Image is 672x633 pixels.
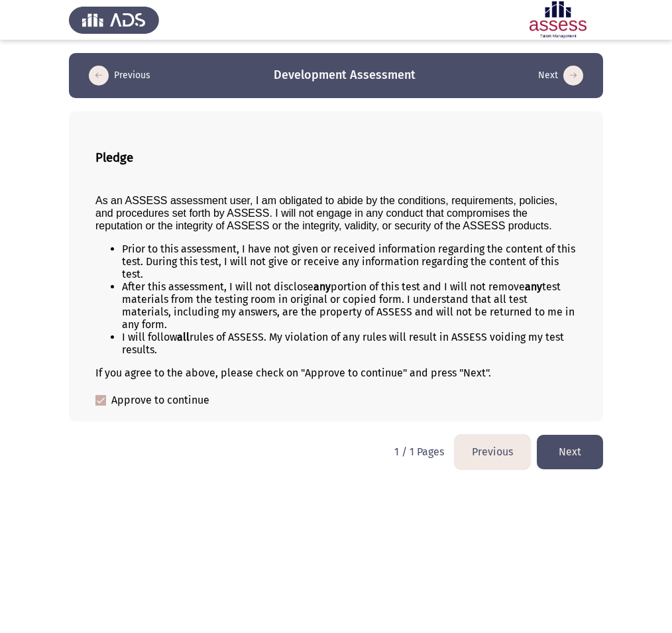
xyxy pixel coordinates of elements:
button: load next page [534,65,587,86]
b: any [313,280,331,293]
span: Approve to continue [111,392,209,408]
li: I will follow rules of ASSESS. My violation of any rules will result in ASSESS voiding my test re... [122,331,577,356]
p: 1 / 1 Pages [394,445,444,458]
li: After this assessment, I will not disclose portion of this test and I will not remove test materi... [122,280,577,331]
button: load previous page [85,65,154,86]
button: load next page [537,435,603,469]
button: load previous page [455,435,530,469]
b: Pledge [95,150,133,165]
div: If you agree to the above, please check on "Approve to continue" and press "Next". [95,367,577,379]
b: any [525,280,542,293]
span: As an ASSESS assessment user, I am obligated to abide by the conditions, requirements, policies, ... [95,195,557,231]
h3: Development Assessment [274,67,416,84]
img: Assess Talent Management logo [69,1,159,38]
b: all [177,331,190,343]
li: Prior to this assessment, I have not given or received information regarding the content of this ... [122,243,577,280]
img: Assessment logo of Development Assessment R1 (EN/AR) [513,1,603,38]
